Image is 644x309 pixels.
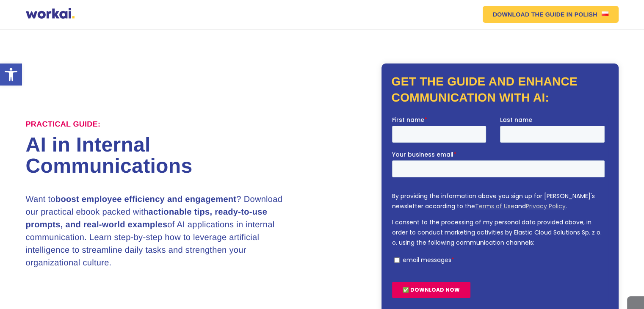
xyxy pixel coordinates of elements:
[392,74,608,106] h2: Get the guide and enhance communication with AI:
[602,11,608,16] img: US flag
[392,116,608,305] iframe: Form 0
[493,11,565,17] em: DOWNLOAD THE GUIDE
[55,195,236,204] strong: boost employee efficiency and engagement
[483,6,619,23] a: DOWNLOAD THE GUIDEIN POLISHUS flag
[26,120,101,129] label: Practical Guide:
[26,193,293,269] h3: Want to ? Download our practical ebook packed with of AI applications in internal communication. ...
[26,135,322,177] h1: AI in Internal Communications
